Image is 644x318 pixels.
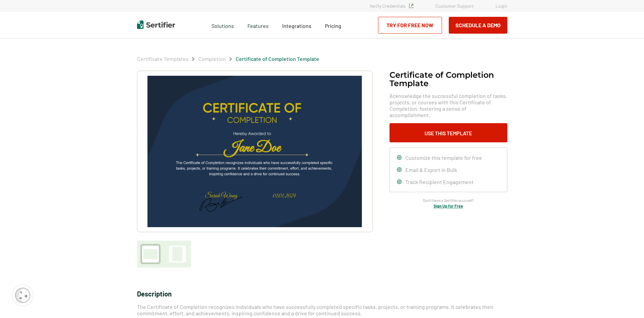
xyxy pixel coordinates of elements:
button: Schedule a Demo [449,17,507,34]
img: Verified [409,4,413,8]
a: Try for Free Now [378,17,442,34]
a: Verify Credentials [370,3,413,9]
div: Breadcrumb [137,56,319,62]
span: Email & Export in Bulk [405,167,457,173]
a: Certificate Templates [137,56,189,62]
span: Track Recipient Engagement [405,179,474,185]
img: Certificate of Completion Template [147,76,362,227]
a: Login [496,3,507,9]
span: Integrations [282,23,311,29]
img: Sertifier | Digital Credentialing Platform [137,21,175,29]
span: Pricing [325,23,341,29]
a: Customer Support [435,3,474,9]
span: Don’t have a Sertifier account? [423,197,474,204]
a: Integrations [282,21,311,29]
a: Completion [198,56,226,62]
span: Features [247,21,269,29]
a: Certificate of Completion Template [236,56,319,62]
img: Cookie Popup Icon [15,288,30,303]
span: Description [137,290,172,298]
span: Solutions [211,21,234,29]
a: Sign Up for Free [434,204,463,208]
h1: Certificate of Completion Template [389,71,507,87]
span: Customize this template for free [405,154,482,161]
a: Pricing [325,21,341,29]
span: Acknowledge the successful completion of tasks, projects, or courses with this Certificate of Com... [389,93,507,118]
button: Use This Template [389,123,507,142]
span: The Certificate of Completion recognizes individuals who have successfully completed specific tas... [137,304,494,316]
